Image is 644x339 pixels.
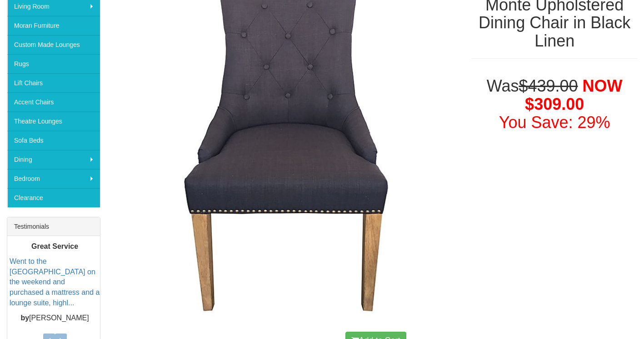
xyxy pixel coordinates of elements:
[7,73,100,92] a: Lift Chairs
[519,77,578,95] del: $439.00
[7,16,100,35] a: Moran Furniture
[7,169,100,188] a: Bedroom
[7,217,100,236] div: Testimonials
[31,242,78,250] b: Great Service
[7,35,100,54] a: Custom Made Lounges
[10,313,100,324] p: [PERSON_NAME]
[499,113,610,132] font: You Save: 29%
[20,314,29,322] b: by
[7,150,100,169] a: Dining
[10,257,100,307] a: Went to the [GEOGRAPHIC_DATA] on the weekend and purchased a mattress and a lounge suite, highl...
[7,131,100,150] a: Sofa Beds
[525,77,622,113] span: NOW $309.00
[7,54,100,73] a: Rugs
[7,188,100,207] a: Clearance
[7,92,100,112] a: Accent Chairs
[472,77,637,131] h1: Was
[7,112,100,131] a: Theatre Lounges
